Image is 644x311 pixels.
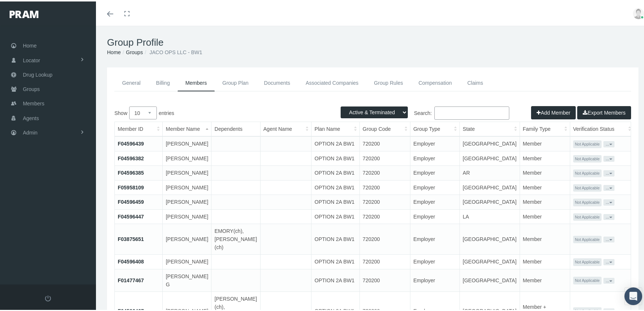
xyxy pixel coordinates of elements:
td: 720200 [359,253,410,268]
a: Home [107,48,121,54]
a: Group Plan [215,73,256,90]
td: [GEOGRAPHIC_DATA] [459,150,520,164]
td: [GEOGRAPHIC_DATA] [459,268,520,290]
td: 720200 [359,164,410,179]
a: Group Rules [366,73,411,90]
a: F04596408 [118,257,144,263]
span: Locator [23,52,40,66]
div: Open Intercom Messenger [624,286,642,304]
img: PRAM_20_x_78.png [10,9,38,17]
td: AR [459,164,520,179]
a: Groups [126,48,143,54]
th: Verification Status: activate to sort column ascending [570,120,634,135]
td: [PERSON_NAME] [163,164,211,179]
span: Groups [23,81,40,95]
th: Plan Name: activate to sort column ascending [311,120,359,135]
td: 720200 [359,179,410,193]
td: [PERSON_NAME] [163,179,211,193]
button: ... [603,184,614,189]
td: Employer [410,223,459,253]
td: 720200 [359,268,410,290]
button: ... [603,213,614,219]
span: JACO OPS LLC - BW1 [149,48,202,54]
a: F03875651 [118,235,144,241]
th: Agent Name: activate to sort column ascending [260,120,311,135]
td: Employer [410,193,459,208]
th: Dependents [211,120,260,135]
span: Not Applicable [573,168,602,176]
label: Show entries [114,105,373,118]
span: Members [23,95,44,109]
button: ... [603,140,614,146]
span: Not Applicable [573,275,602,283]
a: Billing [148,73,178,90]
td: [GEOGRAPHIC_DATA] [459,193,520,208]
td: [GEOGRAPHIC_DATA] [459,135,520,150]
a: F04596385 [118,168,144,174]
a: Claims [459,73,491,90]
td: OPTION 2A BW1 [311,179,359,193]
td: Member [520,179,570,193]
td: [PERSON_NAME] [163,135,211,150]
a: F01477467 [118,276,144,282]
td: OPTION 2A BW1 [311,253,359,268]
img: user-placeholder.jpg [633,7,644,18]
td: [PERSON_NAME] G [163,268,211,290]
td: [PERSON_NAME] [163,223,211,253]
button: ... [603,258,614,263]
th: Member ID: activate to sort column ascending [115,120,163,135]
span: Admin [23,124,38,138]
th: State: activate to sort column ascending [459,120,520,135]
td: Member [520,164,570,179]
td: [PERSON_NAME] [163,193,211,208]
button: ... [603,169,614,175]
span: Not Applicable [573,234,602,242]
input: Search: [434,105,509,118]
td: Member [520,253,570,268]
td: Member [520,223,570,253]
td: 720200 [359,223,410,253]
a: F04596459 [118,198,144,203]
td: 720200 [359,135,410,150]
th: Group Code: activate to sort column ascending [359,120,410,135]
th: Group Type: activate to sort column ascending [410,120,459,135]
td: [GEOGRAPHIC_DATA] [459,223,520,253]
td: OPTION 2A BW1 [311,150,359,164]
h1: Group Profile [107,35,638,47]
td: OPTION 2A BW1 [311,135,359,150]
td: [GEOGRAPHIC_DATA] [459,253,520,268]
button: Export Members [577,105,631,118]
a: Members [178,73,214,90]
td: Employer [410,268,459,290]
span: Not Applicable [573,212,602,220]
td: EMORY(ch), [PERSON_NAME](ch) [211,223,260,253]
td: Employer [410,135,459,150]
td: [PERSON_NAME] [163,150,211,164]
span: Not Applicable [573,139,602,147]
a: Associated Companies [298,73,366,90]
span: Not Applicable [573,257,602,265]
td: Employer [410,179,459,193]
button: ... [603,276,614,282]
th: Family Type: activate to sort column ascending [520,120,570,135]
td: [PERSON_NAME] [163,253,211,268]
td: Employer [410,150,459,164]
td: [GEOGRAPHIC_DATA] [459,179,520,193]
a: F04596382 [118,154,144,160]
td: Member [520,150,570,164]
th: Member Name: activate to sort column descending [163,120,211,135]
a: F04596439 [118,139,144,145]
td: LA [459,208,520,223]
td: 720200 [359,150,410,164]
label: Search: [373,105,509,118]
td: OPTION 2A BW1 [311,164,359,179]
span: Not Applicable [573,197,602,205]
span: Not Applicable [573,154,602,161]
td: OPTION 2A BW1 [311,223,359,253]
td: Member [520,135,570,150]
a: F04596447 [118,212,144,218]
td: OPTION 2A BW1 [311,268,359,290]
td: Employer [410,253,459,268]
td: Member [520,193,570,208]
a: Documents [256,73,298,90]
